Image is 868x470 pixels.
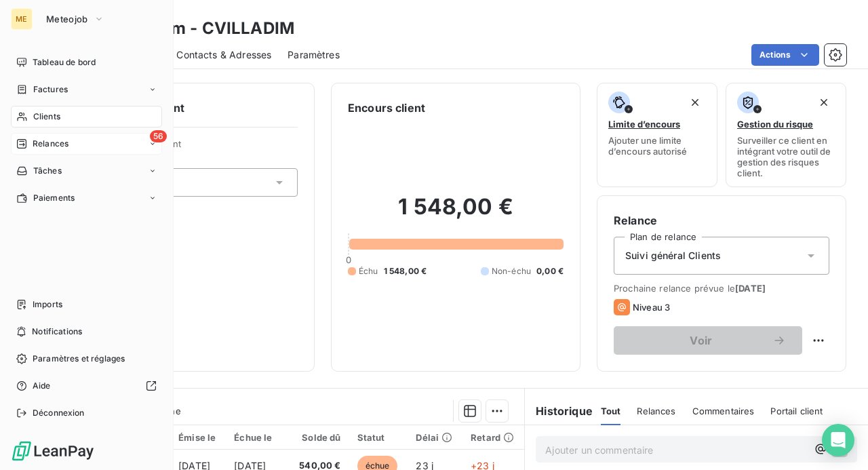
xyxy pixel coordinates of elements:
[33,83,68,96] span: Factures
[637,406,675,416] span: Relances
[471,432,516,443] div: Retard
[32,326,82,338] span: Notifications
[492,265,531,277] span: Non-échu
[290,432,340,443] div: Solde dû
[33,407,85,419] span: Déconnexion
[178,432,218,443] div: Émise le
[770,406,823,416] span: Portail client
[33,56,96,68] span: Tableau de bord
[384,265,427,277] span: 1 548,00 €
[597,83,717,187] button: Limite d’encoursAjouter une limite d’encours autorisé
[33,353,125,365] span: Paramètres et réglages
[288,48,340,62] span: Paramètres
[357,432,400,443] div: Statut
[33,298,62,311] span: Imports
[33,111,60,123] span: Clients
[737,135,835,178] span: Surveiller ce client en intégrant votre outil de gestion des risques client.
[109,138,298,157] span: Propriétés Client
[33,165,62,177] span: Tâches
[608,119,680,130] span: Limite d’encours
[525,403,593,419] h6: Historique
[726,83,846,187] button: Gestion du risqueSurveiller ce client en intégrant votre outil de gestion des risques client.
[359,265,378,277] span: Échu
[614,283,829,294] span: Prochaine relance prévue le
[735,283,766,294] span: [DATE]
[46,14,88,24] span: Meteojob
[82,100,298,116] h6: Informations client
[234,432,274,443] div: Échue le
[737,119,813,130] span: Gestion du risque
[176,48,271,62] span: Contacts & Adresses
[416,432,454,443] div: Délai
[608,135,706,157] span: Ajouter une limite d’encours autorisé
[692,406,755,416] span: Commentaires
[33,138,68,150] span: Relances
[348,193,564,234] h2: 1 548,00 €
[822,424,854,456] div: Open Intercom Messenger
[11,440,95,462] img: Logo LeanPay
[150,130,167,142] span: 56
[601,406,621,416] span: Tout
[614,326,802,355] button: Voir
[614,212,829,229] h6: Relance
[33,380,51,392] span: Aide
[630,335,772,346] span: Voir
[625,249,721,262] span: Suivi général Clients
[751,44,819,66] button: Actions
[536,265,564,277] span: 0,00 €
[348,100,425,116] h6: Encours client
[119,16,294,41] h3: Villadim - CVILLADIM
[11,375,162,397] a: Aide
[633,302,670,313] span: Niveau 3
[33,192,75,204] span: Paiements
[346,254,351,265] span: 0
[11,8,33,30] div: ME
